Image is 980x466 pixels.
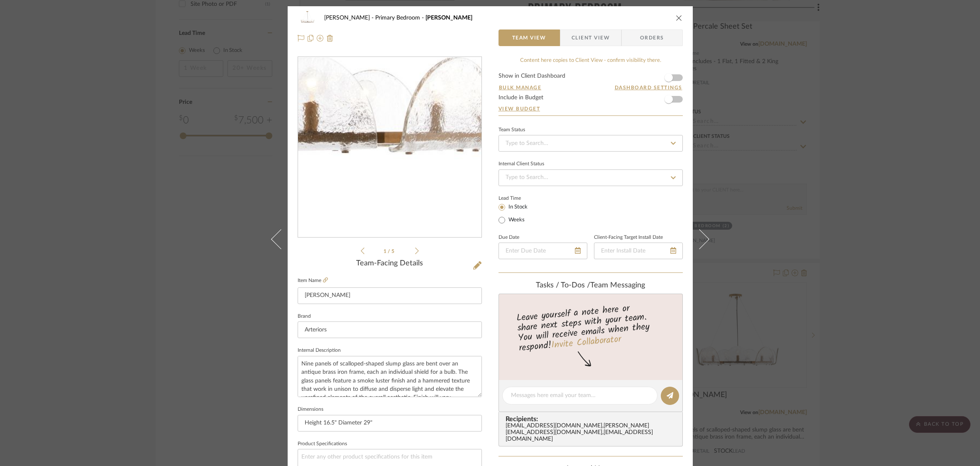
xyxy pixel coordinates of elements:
[512,29,546,46] span: Team View
[298,57,481,238] div: 0
[300,57,480,238] img: 0019d76b-ed94-4c47-af66-1ca03c279f43_436x436.jpg
[594,243,683,259] input: Enter Install Date
[499,135,683,152] input: Type to Search…
[506,423,679,443] div: [EMAIL_ADDRESS][DOMAIN_NAME] , [PERSON_NAME][EMAIL_ADDRESS][DOMAIN_NAME] , [EMAIL_ADDRESS][DOMAIN...
[499,105,683,112] a: View Budget
[499,281,683,290] div: team Messaging
[499,235,519,240] label: Due Date
[298,415,482,432] input: Enter the dimensions of this item
[536,282,590,289] span: Tasks / To-Dos /
[298,442,347,446] label: Product Specifications
[298,314,311,319] label: Brand
[499,194,541,202] label: Lead Time
[631,29,673,46] span: Orders
[298,321,482,338] input: Enter Brand
[507,216,525,224] label: Weeks
[675,14,683,22] button: close
[572,29,610,46] span: Client View
[550,332,621,353] a: Invite Collaborator
[499,84,542,91] button: Bulk Manage
[499,243,587,259] input: Enter Due Date
[507,204,528,211] label: In Stock
[499,56,683,65] div: Content here copies to Client View - confirm visibility there.
[425,15,472,21] span: [PERSON_NAME]
[298,277,328,284] label: Item Name
[388,249,391,254] span: /
[499,128,525,132] div: Team Status
[327,35,333,42] img: Remove from project
[499,202,541,225] mat-radio-group: Select item type
[298,10,318,26] img: 0019d76b-ed94-4c47-af66-1ca03c279f43_48x40.jpg
[375,15,425,21] span: Primary Bedroom
[298,259,482,268] div: Team-Facing Details
[384,249,388,254] span: 1
[594,235,663,240] label: Client-Facing Target Install Date
[298,407,323,412] label: Dimensions
[298,287,482,304] input: Enter Item Name
[499,162,544,166] div: Internal Client Status
[614,84,683,91] button: Dashboard Settings
[506,415,679,423] span: Recipients:
[324,15,375,21] span: [PERSON_NAME]
[391,249,396,254] span: 5
[298,348,341,353] label: Internal Description
[499,169,683,186] input: Type to Search…
[497,299,684,355] div: Leave yourself a note here or share next steps with your team. You will receive emails when they ...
